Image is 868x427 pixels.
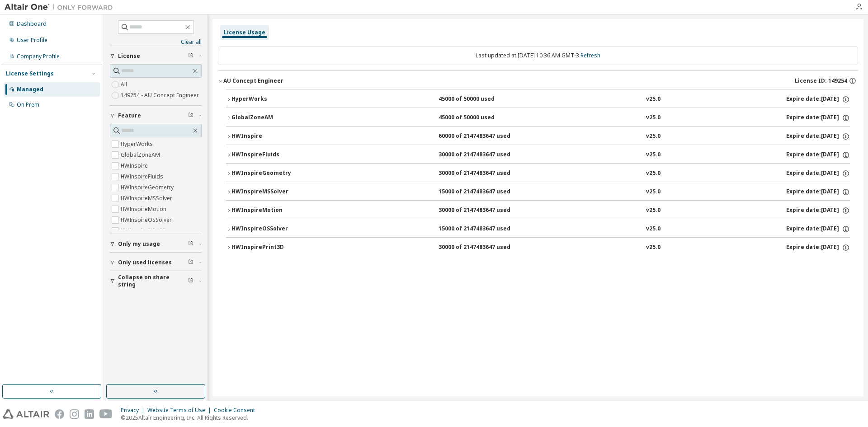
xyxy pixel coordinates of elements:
[118,240,160,248] span: Only my usage
[188,112,193,119] span: Clear filter
[110,271,202,291] button: Collapse on share string
[188,277,193,285] span: Clear filter
[99,409,113,419] img: youtube.svg
[17,53,60,60] div: Company Profile
[118,112,141,119] span: Feature
[121,182,175,193] label: HWInspireGeometry
[786,114,850,122] div: Expire date: [DATE]
[188,259,193,266] span: Clear filter
[110,38,202,46] a: Clear all
[121,414,260,422] p: © 2025 Altair Engineering, Inc. All Rights Reserved.
[218,71,858,91] button: AU Concept EngineerLicense ID: 149254
[646,151,660,159] div: v25.0
[231,114,313,122] div: GlobalZoneAM
[110,106,202,126] button: Feature
[226,238,850,258] button: HWInspirePrint3D30000 of 2147483647 usedv25.0Expire date:[DATE]
[17,86,43,93] div: Managed
[795,77,847,84] span: License ID: 149254
[439,114,520,122] div: 45000 of 50000 used
[646,169,660,178] div: v25.0
[110,253,202,272] button: Only used licenses
[786,225,850,233] div: Expire date: [DATE]
[226,89,850,109] button: HyperWorks45000 of 50000 usedv25.0Expire date:[DATE]
[439,132,520,141] div: 60000 of 2147483647 used
[439,151,520,159] div: 30000 of 2147483647 used
[231,169,313,178] div: HWInspireGeometry
[3,409,49,419] img: altair_logo.svg
[231,188,313,196] div: HWInspireMSSolver
[786,244,850,252] div: Expire date: [DATE]
[439,225,520,233] div: 15000 of 2147483647 used
[231,244,313,252] div: HWInspirePrint3D
[121,139,155,150] label: HyperWorks
[214,407,260,414] div: Cookie Consent
[17,20,47,28] div: Dashboard
[231,206,313,215] div: HWInspireMotion
[226,145,850,165] button: HWInspireFluids30000 of 2147483647 usedv25.0Expire date:[DATE]
[6,70,54,77] div: License Settings
[121,193,174,204] label: HWInspireMSSolver
[121,171,165,182] label: HWInspireFluids
[218,46,858,65] div: Last updated at: [DATE] 10:36 AM GMT-3
[580,52,600,59] a: Refresh
[110,46,202,66] button: License
[188,52,193,60] span: Clear filter
[17,101,39,108] div: On Prem
[224,29,265,36] div: License Usage
[147,407,214,414] div: Website Terms of Use
[231,151,313,159] div: HWInspireFluids
[646,95,660,103] div: v25.0
[118,274,188,288] span: Collapse on share string
[646,132,660,141] div: v25.0
[226,164,850,183] button: HWInspireGeometry30000 of 2147483647 usedv25.0Expire date:[DATE]
[121,150,162,160] label: GlobalZoneAM
[439,95,520,103] div: 45000 of 50000 used
[226,127,850,146] button: HWInspire60000 of 2147483647 usedv25.0Expire date:[DATE]
[439,188,520,196] div: 15000 of 2147483647 used
[646,206,660,215] div: v25.0
[118,52,140,60] span: License
[439,169,520,178] div: 30000 of 2147483647 used
[121,407,147,414] div: Privacy
[85,409,94,419] img: linkedin.svg
[786,169,850,178] div: Expire date: [DATE]
[786,188,850,196] div: Expire date: [DATE]
[231,95,313,103] div: HyperWorks
[223,77,283,84] div: AU Concept Engineer
[121,204,168,215] label: HWInspireMotion
[70,409,79,419] img: instagram.svg
[121,160,150,171] label: HWInspire
[786,206,850,215] div: Expire date: [DATE]
[226,108,850,128] button: GlobalZoneAM45000 of 50000 usedv25.0Expire date:[DATE]
[646,244,660,252] div: v25.0
[5,3,118,12] img: Altair One
[646,188,660,196] div: v25.0
[121,215,174,225] label: HWInspireOSSolver
[231,225,313,233] div: HWInspireOSSolver
[786,132,850,141] div: Expire date: [DATE]
[121,225,169,236] label: HWInspirePrint3D
[786,151,850,159] div: Expire date: [DATE]
[188,240,193,248] span: Clear filter
[786,95,850,103] div: Expire date: [DATE]
[226,182,850,202] button: HWInspireMSSolver15000 of 2147483647 usedv25.0Expire date:[DATE]
[226,219,850,239] button: HWInspireOSSolver15000 of 2147483647 usedv25.0Expire date:[DATE]
[118,259,172,266] span: Only used licenses
[646,114,660,122] div: v25.0
[646,225,660,233] div: v25.0
[121,79,129,90] label: All
[226,201,850,221] button: HWInspireMotion30000 of 2147483647 usedv25.0Expire date:[DATE]
[17,37,47,44] div: User Profile
[439,206,520,215] div: 30000 of 2147483647 used
[439,244,520,252] div: 30000 of 2147483647 used
[55,409,64,419] img: facebook.svg
[110,234,202,254] button: Only my usage
[231,132,313,141] div: HWInspire
[121,90,201,101] label: 149254 - AU Concept Engineer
